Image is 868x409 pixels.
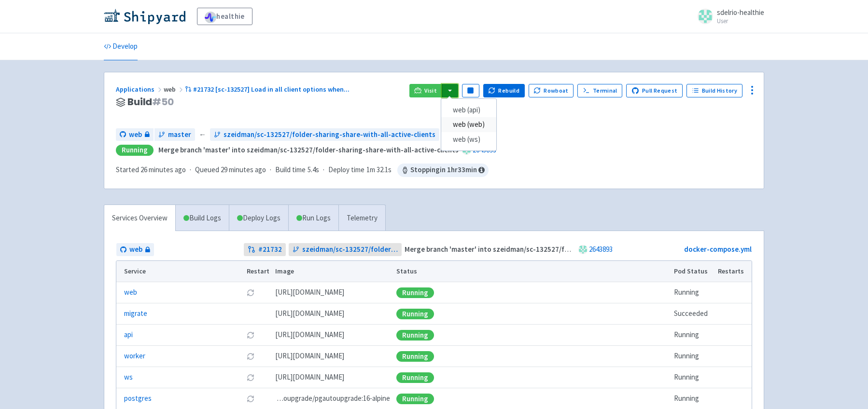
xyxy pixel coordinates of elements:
[686,84,742,97] a: Build History
[275,287,344,298] span: [DOMAIN_NAME][URL]
[221,165,266,174] time: 29 minutes ago
[288,205,338,232] a: Run Logs
[396,394,434,404] div: Running
[124,308,147,319] a: migrate
[424,87,437,95] span: Visit
[258,244,282,255] strong: # 21732
[124,351,145,362] a: worker
[124,372,133,383] a: ws
[116,261,243,282] th: Service
[275,372,344,383] span: [DOMAIN_NAME][URL]
[140,165,186,174] time: 26 minutes ago
[441,103,496,118] a: web (api)
[405,245,705,254] strong: Merge branch 'master' into szeidman/sc-132527/folder-sharing-share-with-all-active-clients
[247,353,254,360] button: Restart pod
[129,129,142,140] span: web
[715,261,752,282] th: Restarts
[116,243,154,256] a: web
[275,164,306,176] span: Build time
[104,33,138,60] a: Develop
[176,205,229,232] a: Build Logs
[272,261,393,282] th: Image
[671,261,715,282] th: Pod Status
[308,164,319,176] span: 5.4s
[154,128,195,141] a: master
[116,85,164,94] a: Applications
[441,132,496,147] a: web (ws)
[396,309,434,319] div: Running
[168,129,191,140] span: master
[197,8,252,25] a: healthie
[116,164,489,177] div: · · ·
[717,18,764,24] small: User
[671,303,715,325] td: Succeeded
[393,261,671,282] th: Status
[462,84,479,97] button: Pause
[589,245,613,254] a: 2643893
[397,164,489,177] span: Stopping in 1 hr 33 min
[577,84,622,97] a: Terminal
[127,96,174,108] span: Build
[193,85,350,94] span: #21732 [sc-132527] Load in all client options when ...
[483,84,525,97] button: Rebuild
[366,164,392,176] span: 1m 32.1s
[152,95,174,109] span: # 50
[116,145,154,156] div: Running
[247,374,254,382] button: Restart pod
[441,117,496,132] a: web (web)
[229,205,288,232] a: Deploy Logs
[247,331,254,339] button: Restart pod
[717,8,764,17] span: sdelrio-healthie
[671,282,715,303] td: Running
[247,395,254,403] button: Restart pod
[199,129,206,140] span: ←
[396,287,434,298] div: Running
[409,84,442,97] a: Visit
[185,85,351,94] a: #21732 [sc-132527] Load in all client options when...
[247,289,254,297] button: Restart pod
[129,244,142,255] span: web
[224,129,435,140] span: szeidman/sc-132527/folder-sharing-share-with-all-active-clients
[124,329,133,341] a: api
[302,244,398,255] span: szeidman/sc-132527/folder-sharing-share-with-all-active-clients
[116,128,154,141] a: web
[243,261,272,282] th: Restart
[104,205,175,232] a: Services Overview
[328,164,364,176] span: Deploy time
[164,85,185,94] span: web
[104,9,185,24] img: Shipyard logo
[684,245,752,254] a: docker-compose.yml
[210,128,439,141] a: szeidman/sc-132527/folder-sharing-share-with-all-active-clients
[244,243,286,256] a: #21732
[124,287,137,298] a: web
[338,205,385,232] a: Telemetry
[158,145,459,154] strong: Merge branch 'master' into szeidman/sc-132527/folder-sharing-share-with-all-active-clients
[626,84,683,97] a: Pull Request
[671,367,715,388] td: Running
[396,372,434,383] div: Running
[275,393,390,404] span: pgautoupgrade/pgautoupgrade:16-alpine
[275,351,344,362] span: [DOMAIN_NAME][URL]
[529,84,574,97] button: Rowboat
[124,393,152,404] a: postgres
[396,330,434,341] div: Running
[692,9,764,24] a: sdelrio-healthie User
[671,325,715,346] td: Running
[275,329,344,341] span: [DOMAIN_NAME][URL]
[289,243,402,256] a: szeidman/sc-132527/folder-sharing-share-with-all-active-clients
[116,165,186,174] span: Started
[671,346,715,367] td: Running
[275,308,344,319] span: [DOMAIN_NAME][URL]
[396,351,434,362] div: Running
[195,165,266,174] span: Queued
